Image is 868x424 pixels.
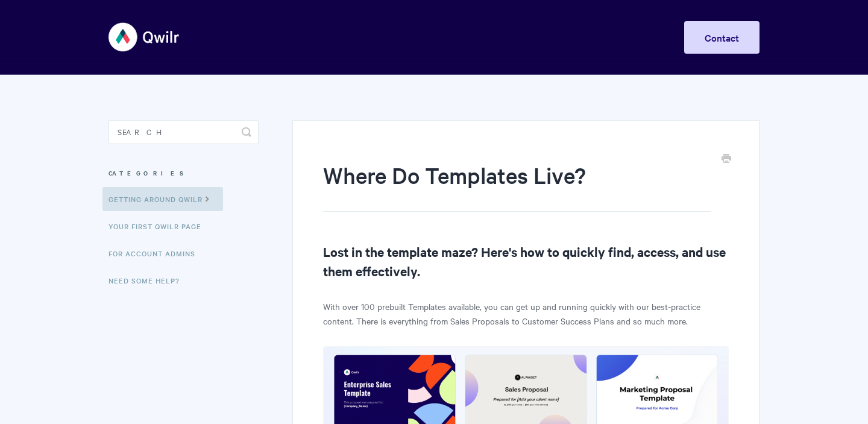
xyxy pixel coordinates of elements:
[108,268,189,293] a: Need Some Help?
[108,214,210,238] a: Your First Qwilr Page
[722,153,731,166] a: Print this Article
[108,241,204,265] a: For Account Admins
[323,242,729,280] h2: Lost in the template maze? Here's how to quickly find, access, and use them effectively.
[323,299,729,328] p: With over 100 prebuilt Templates available, you can get up and running quickly with our best-prac...
[108,162,259,184] h3: Categories
[108,120,259,144] input: Search
[102,187,223,211] a: Getting Around Qwilr
[684,21,759,54] a: Contact
[323,160,711,212] h1: Where Do Templates Live?
[108,14,180,60] img: Qwilr Help Center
